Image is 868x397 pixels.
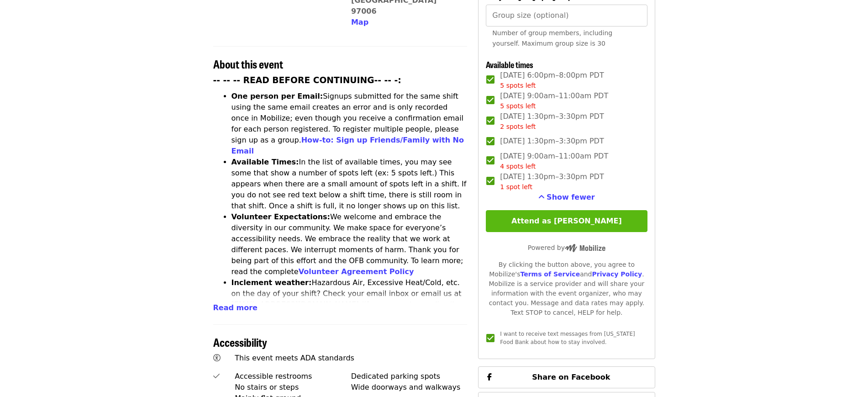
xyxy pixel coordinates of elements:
strong: -- -- -- READ BEFORE CONTINUING-- -- -: [213,75,401,85]
i: check icon [213,372,220,381]
a: Privacy Policy [592,270,642,278]
img: Powered by Mobilize [565,244,605,252]
strong: Available Times: [231,158,299,166]
span: 5 spots left [500,102,536,110]
strong: Volunteer Expectations: [231,212,331,221]
span: Read more [213,303,258,312]
button: Attend as [PERSON_NAME] [486,210,647,232]
a: How-to: Sign up Friends/Family with No Email [231,136,464,155]
strong: Inclement weather: [231,278,312,287]
a: Terms of Service [520,270,580,278]
span: [DATE] 1:30pm–3:30pm PDT [500,171,604,192]
li: Hazardous Air, Excessive Heat/Cold, etc. on the day of your shift? Check your email inbox or emai... [231,277,468,332]
div: By clicking the button above, you agree to Mobilize's and . Mobilize is a service provider and wi... [486,260,647,318]
span: Map [351,18,368,26]
input: [object Object] [486,5,647,26]
li: Signups submitted for the same shift using the same email creates an error and is only recorded o... [231,91,468,157]
li: In the list of available times, you may see some that show a number of spots left (ex: 5 spots le... [231,157,468,212]
span: 1 spot left [500,183,532,191]
span: 4 spots left [500,163,536,170]
span: [DATE] 1:30pm–3:30pm PDT [500,136,604,147]
span: This event meets ADA standards [235,354,354,362]
button: See more timeslots [538,192,595,203]
div: Dedicated parking spots [351,371,468,382]
span: [DATE] 6:00pm–8:00pm PDT [500,70,604,90]
span: Available times [486,58,533,70]
span: Powered by [528,244,605,251]
span: [DATE] 9:00am–11:00am PDT [500,151,608,171]
button: Read more [213,302,258,313]
div: Accessible restrooms [235,371,351,382]
button: Map [351,17,368,28]
span: Show fewer [547,193,595,201]
li: We welcome and embrace the diversity in our community. We make space for everyone’s accessibility... [231,212,468,277]
span: Accessibility [213,334,267,350]
span: Share on Facebook [532,373,610,381]
button: Share on Facebook [478,366,655,388]
span: [DATE] 9:00am–11:00am PDT [500,90,608,111]
span: About this event [213,56,283,72]
i: universal-access icon [213,354,221,362]
span: 5 spots left [500,82,536,89]
span: [DATE] 1:30pm–3:30pm PDT [500,111,604,132]
span: 2 spots left [500,123,536,130]
a: Volunteer Agreement Policy [299,267,414,276]
strong: One person per Email: [231,92,323,101]
span: Number of group members, including yourself. Maximum group size is 30 [492,29,612,47]
span: I want to receive text messages from [US_STATE] Food Bank about how to stay involved. [500,331,635,345]
div: Wide doorways and walkways [351,382,468,393]
div: No stairs or steps [235,382,351,393]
